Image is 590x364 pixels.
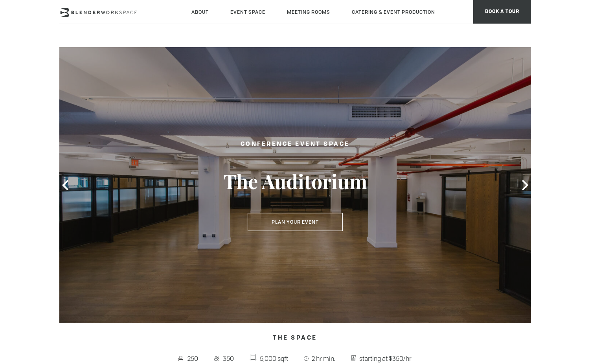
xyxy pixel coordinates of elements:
h4: The Space [59,331,531,346]
h2: Conference Event Space [205,140,386,149]
button: Plan Your Event [248,213,343,231]
h3: The Auditorium [205,169,386,193]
